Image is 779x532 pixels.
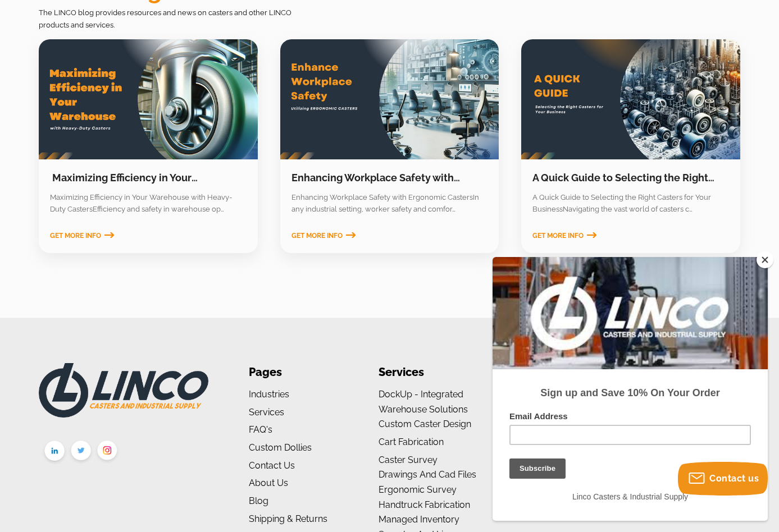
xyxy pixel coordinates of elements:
[249,389,289,400] a: Industries
[50,172,227,198] a: ​ Maximizing Efficiency in Your Warehouse with Heavy-Duty Casters
[80,235,195,244] span: Linco Casters & Industrial Supply
[532,172,714,198] a: A Quick Guide to Selecting the Right Casters for Your Business
[379,514,459,525] a: Managed Inventory
[379,419,471,429] a: Custom Caster Design
[249,513,327,524] a: Shipping & Returns
[379,469,476,480] a: Drawings and Cad Files
[379,455,438,465] a: Caster Survey
[379,363,480,382] li: Services
[709,473,759,484] span: Contact us
[17,201,73,222] input: Subscribe
[379,484,457,495] a: Ergonomic Survey
[249,478,288,488] a: About us
[280,191,499,215] section: Enhancing Workplace Safety with Ergonomic CastersIn any industrial setting, worker safety and com...
[678,462,768,496] button: Contact us
[249,496,268,506] a: Blog
[521,191,740,215] section: A Quick Guide to Selecting the Right Casters for Your BusinessNavigating the vast world of caster...
[42,438,68,466] img: linkedin.png
[94,438,121,466] img: instagram.png
[68,438,94,466] img: twitter.png
[379,437,444,447] a: Cart Fabrication
[17,154,258,168] label: Email Address
[12,17,69,37] button: Subscribe
[39,39,257,159] a: ​ Maximizing Efficiency in Your Warehouse with Heavy-Duty Casters
[39,7,320,31] p: The LINCO blog provides resources and news on casters and other LINCO products and services.
[379,389,468,415] a: DockUp - Integrated Warehouse Solutions
[280,39,499,159] a: Enhancing Workplace Safety with Ergonomic Casters
[39,191,257,215] section: Maximizing Efficiency in Your Warehouse with Heavy-Duty CastersEfficiency and safety in warehouse...
[39,363,208,418] img: LINCO CASTERS & INDUSTRIAL SUPPLY
[249,363,350,382] li: Pages
[379,499,470,510] a: Handtruck Fabrication
[532,232,596,240] a: Get More Info
[249,407,284,418] a: Services
[291,172,460,198] a: Enhancing Workplace Safety with Ergonomic Casters
[50,232,114,240] a: Get More Info
[249,424,272,435] a: FAQ's
[249,442,312,453] a: Custom Dollies
[291,232,356,240] a: Get More Info
[50,232,101,240] span: Get More Info
[249,460,295,471] a: Contact Us
[291,232,343,240] span: Get More Info
[48,130,227,141] strong: Sign up and Save 10% On Your Order
[532,232,584,240] span: Get More Info
[757,251,773,268] button: Close
[521,39,740,159] a: A Quick Guide to Selecting the Right Casters for Your Business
